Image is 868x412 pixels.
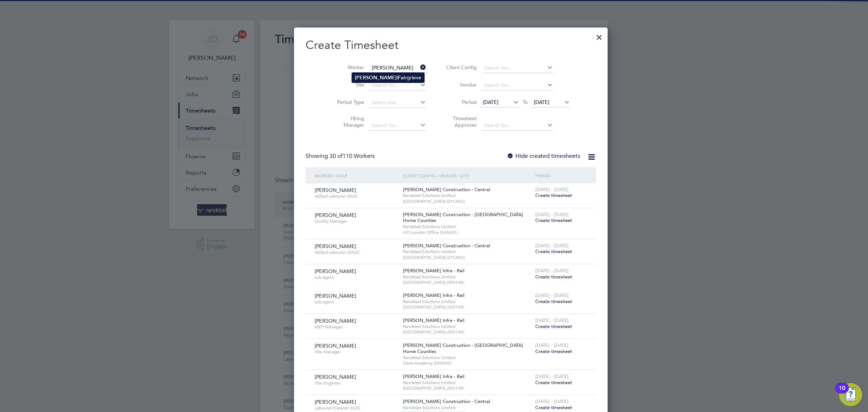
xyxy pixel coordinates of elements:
[444,81,477,88] label: Vendor
[520,97,530,107] span: To
[329,152,375,160] span: 110 Workers
[535,317,569,323] span: [DATE] - [DATE]
[403,299,532,304] span: Randstad Solutions Limited
[313,167,401,184] div: Worker / Role
[535,348,572,354] span: Create timesheet
[403,355,532,361] span: Randstad Solutions Limited
[535,217,572,223] span: Create timesheet
[444,64,477,71] label: Client Config
[315,249,397,255] span: Skilled Labourer (2022)
[535,192,572,198] span: Create timesheet
[315,380,397,386] span: Site Engineer
[369,98,426,108] input: Select one
[315,318,356,324] span: [PERSON_NAME]
[403,324,532,329] span: Randstad Solutions Limited
[315,349,397,355] span: Site Manager
[403,274,532,280] span: Randstad Solutions Limited
[315,293,356,299] span: [PERSON_NAME]
[315,212,356,218] span: [PERSON_NAME]
[839,383,862,406] button: Open Resource Center, 10 new notifications
[403,186,490,193] span: [PERSON_NAME] Construction - Central
[403,255,532,260] span: [GEOGRAPHIC_DATA] (21CA02)
[444,115,477,128] label: Timesheet Approver
[535,404,572,411] span: Create timesheet
[403,268,464,274] span: [PERSON_NAME] Infra - Rail
[315,374,356,380] span: [PERSON_NAME]
[535,379,572,386] span: Create timesheet
[355,75,397,81] b: [PERSON_NAME]
[482,121,553,131] input: Search for...
[315,187,356,193] span: [PERSON_NAME]
[315,243,356,249] span: [PERSON_NAME]
[403,224,532,230] span: Randstad Solutions Limited
[535,373,569,379] span: [DATE] - [DATE]
[534,99,549,105] span: [DATE]
[535,292,569,298] span: [DATE] - [DATE]
[369,121,426,131] input: Search for...
[315,274,397,280] span: sub agent
[332,99,364,105] label: Period Type
[369,80,426,91] input: Search for...
[403,360,532,366] span: Oasis Academy (54X002)
[403,385,532,391] span: [GEOGRAPHIC_DATA] (300148)
[507,152,580,160] label: Hide created timesheets
[315,193,397,199] span: Skilled Labourer 2025
[315,268,356,274] span: [PERSON_NAME]
[403,230,532,235] span: HO London Office (54A001)
[315,342,356,349] span: [PERSON_NAME]
[329,152,342,160] span: 30 of
[315,324,397,330] span: MEP MAnager
[482,63,553,73] input: Search for...
[535,323,572,329] span: Create timesheet
[839,388,845,398] div: 10
[315,299,397,305] span: sub agent
[315,405,397,411] span: Labourer/Cleaner 2025
[535,211,569,218] span: [DATE] - [DATE]
[535,186,569,193] span: [DATE] - [DATE]
[403,198,532,204] span: [GEOGRAPHIC_DATA] (21CA02)
[403,373,464,379] span: [PERSON_NAME] Infra - Rail
[535,248,572,255] span: Create timesheet
[483,99,498,105] span: [DATE]
[403,329,532,335] span: [GEOGRAPHIC_DATA] (300148)
[315,399,356,405] span: [PERSON_NAME]
[403,292,464,298] span: [PERSON_NAME] Infra - Rail
[403,304,532,310] span: [GEOGRAPHIC_DATA] (300148)
[403,317,464,323] span: [PERSON_NAME] Infra - Rail
[535,342,569,348] span: [DATE] - [DATE]
[403,279,532,285] span: [GEOGRAPHIC_DATA] (300148)
[369,63,426,73] input: Search for...
[403,249,532,255] span: Randstad Solutions Limited
[403,342,523,354] span: [PERSON_NAME] Construction - [GEOGRAPHIC_DATA] Home Counties
[535,243,569,249] span: [DATE] - [DATE]
[332,115,364,128] label: Hiring Manager
[398,75,405,81] b: Fai
[403,193,532,198] span: Randstad Solutions Limited
[315,218,397,224] span: Quality Manager
[403,398,490,404] span: [PERSON_NAME] Construction - Central
[306,38,596,53] h2: Create Timesheet
[403,405,532,411] span: Randstad Solutions Limited
[401,167,533,184] div: Client Config / Vendor / Site
[306,152,376,160] div: Showing
[403,380,532,386] span: Randstad Solutions Limited
[444,99,477,105] label: Period
[533,167,589,184] div: Period
[403,211,523,224] span: [PERSON_NAME] Construction - [GEOGRAPHIC_DATA] Home Counties
[332,64,364,71] label: Worker
[535,298,572,304] span: Create timesheet
[535,268,569,274] span: [DATE] - [DATE]
[332,81,364,88] label: Site
[352,73,424,83] li: l rgrieve
[403,243,490,249] span: [PERSON_NAME] Construction - Central
[482,80,553,91] input: Search for...
[535,398,569,404] span: [DATE] - [DATE]
[535,274,572,280] span: Create timesheet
